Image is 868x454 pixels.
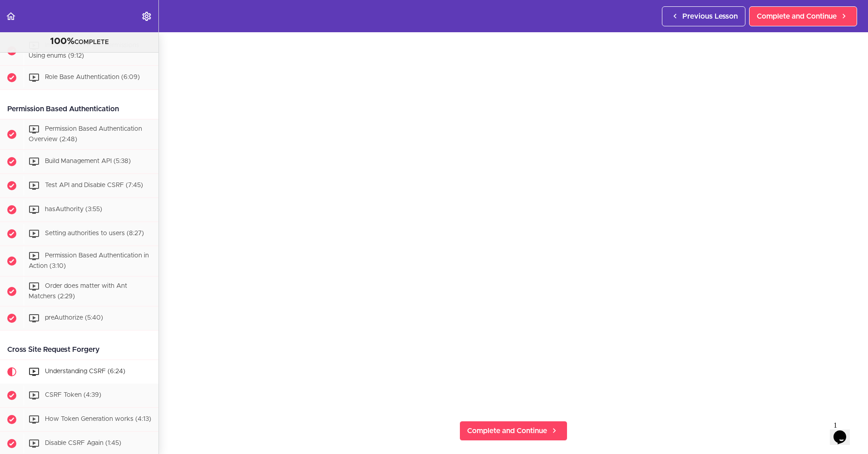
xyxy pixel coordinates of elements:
span: Order does matter with Ant Matchers (2:29) [29,283,127,300]
span: Setting authorities to users (8:27) [45,230,144,237]
div: COMPLETE [11,36,147,48]
span: Complete and Continue [467,425,547,436]
span: Build Management API (5:38) [45,158,131,164]
span: Role Base Authentication (6:09) [45,74,140,81]
span: Implement Role and Permissions Using enums (9:12) [29,42,139,59]
span: hasAuthority (3:55) [45,206,102,212]
span: How Token Generation works (4:13) [45,416,151,423]
a: Complete and Continue [749,6,857,26]
span: Permission Based Authentication Overview (2:48) [29,126,142,143]
span: Understanding CSRF (6:24) [45,369,125,375]
svg: Back to course curriculum [5,11,16,22]
svg: Settings Menu [141,11,152,22]
span: Disable CSRF Again (1:45) [45,440,121,447]
iframe: chat widget [830,418,859,445]
a: Previous Lesson [662,6,745,26]
span: Permission Based Authentication in Action (3:10) [29,252,149,269]
span: Complete and Continue [757,11,837,22]
span: preAuthorize (5:40) [45,315,103,321]
span: CSRF Token (4:39) [45,392,101,399]
iframe: Video Player [177,28,850,406]
a: Complete and Continue [459,421,567,441]
span: 100% [50,37,74,46]
span: Test API and Disable CSRF (7:45) [45,182,143,188]
span: Previous Lesson [682,11,738,22]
